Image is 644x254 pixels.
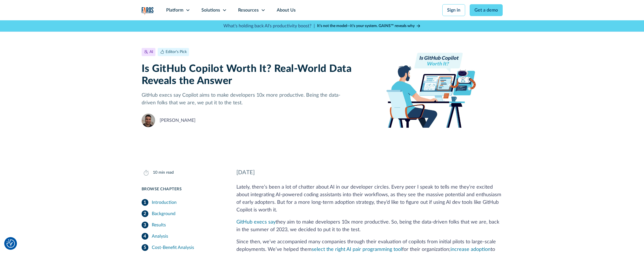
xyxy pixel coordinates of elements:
[142,114,155,127] img: Thomas Gerber
[160,117,195,124] div: [PERSON_NAME]
[142,63,353,87] h1: Is GitHub Copilot Worth It? Real-World Data Reveals the Answer
[152,244,194,251] div: Cost-Benefit Analysis
[470,4,503,16] a: Get a demo
[152,233,168,240] div: Analysis
[450,247,491,252] a: increase adoption
[150,49,153,55] div: AI
[142,186,223,192] div: Browse Chapters
[159,170,174,176] div: min read
[142,219,223,231] a: Results
[201,7,220,14] div: Solutions
[312,247,402,252] a: select the right AI pair programming tool
[317,23,421,29] a: It’s not the model—it’s your system. GAINS™ reveals why
[6,239,15,248] img: Revisit consent button
[152,199,177,206] div: Introduction
[142,242,223,253] a: Cost-Benefit Analysis
[166,49,187,55] div: Editor's Pick
[142,92,353,107] p: GitHub execs say Copilot aims to make developers 10x more productive. Being the data-driven folks...
[442,4,465,16] a: Sign in
[236,218,503,234] p: they aim to make developers 10x more productive. So, being the data-driven folks that we are, bac...
[317,24,415,28] strong: It’s not the model—it’s your system. GAINS™ reveals why
[142,197,223,208] a: Introduction
[142,7,154,15] a: home
[223,23,315,29] p: What's holding back AI's productivity boost? |
[142,208,223,219] a: Background
[236,220,276,225] a: GitHub execs say
[152,210,175,217] div: Background
[153,170,157,176] div: 10
[6,239,15,248] button: Cookie Settings
[152,222,166,228] div: Results
[142,231,223,242] a: Analysis
[142,7,154,15] img: Logo of the analytics and reporting company Faros.
[362,47,502,128] img: Is GitHub Copilot Worth It Faros AI blog banner image of developer utilizing copilot
[236,168,503,177] div: [DATE]
[236,184,503,214] p: Lately, there’s been a lot of chatter about AI in our developer circles. Every peer I speak to te...
[166,7,183,14] div: Platform
[238,7,259,14] div: Resources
